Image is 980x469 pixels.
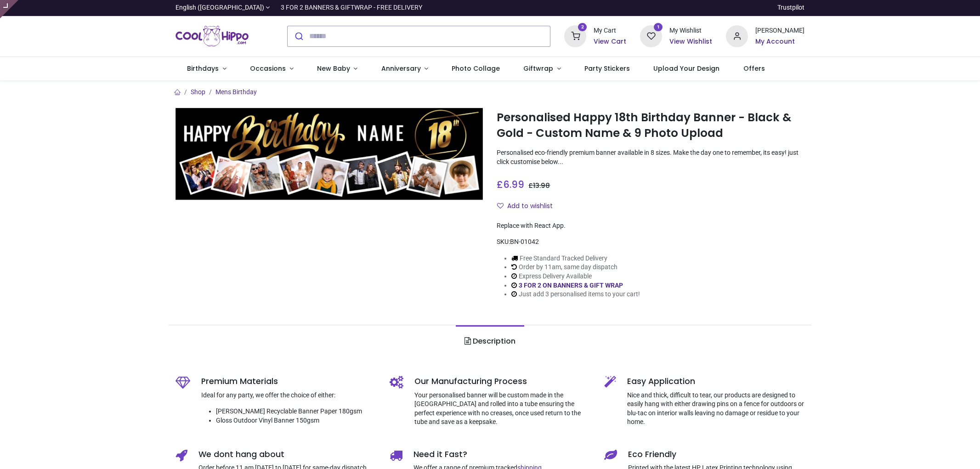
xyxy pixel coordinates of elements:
[187,64,219,73] span: Birthdays
[578,23,587,32] sup: 2
[533,181,550,190] span: 13.98
[176,3,270,12] a: English ([GEOGRAPHIC_DATA])
[511,254,640,263] li: Free Standard Tracked Delivery
[452,64,500,73] span: Photo Collage
[281,3,422,12] div: 3 FOR 2 BANNERS & GIFTWRAP - FREE DELIVERY
[511,263,640,272] li: Order by 11am, same day dispatch
[528,181,550,190] span: £
[305,57,369,81] a: New Baby
[497,110,804,141] h1: Personalised Happy 18th Birthday Banner - Black & Gold - Custom Name & 9 Photo Upload
[669,26,712,35] div: My Wishlist
[176,57,238,81] a: Birthdays
[176,23,249,49] a: Logo of Cool Hippo
[777,3,804,12] a: Trustpilot
[201,391,376,400] p: Ideal for any party, we offer the choice of either:
[594,26,626,35] div: My Cart
[497,203,504,209] i: Add to wishlist
[215,88,257,96] a: Mens Birthday
[497,178,524,191] span: £
[176,108,483,200] img: Personalised Happy 18th Birthday Banner - Black & Gold - Custom Name & 9 Photo Upload
[669,37,712,46] a: View Wishlist
[288,26,309,46] button: Submit
[191,88,205,96] a: Shop
[238,57,305,81] a: Occasions
[497,148,804,166] p: Personalised eco-friendly premium banner available in 8 sizes. Make the day one to remember, its ...
[503,178,524,191] span: 6.99
[594,37,626,46] a: View Cart
[497,237,804,247] div: SKU:
[511,290,640,299] li: Just add 3 personalised items to your cart!
[564,32,586,39] a: 2
[628,449,805,460] h5: Eco Friendly
[510,238,539,245] span: BN-01042
[456,325,524,357] a: Description
[627,376,805,387] h5: Easy Application
[216,416,376,425] li: Gloss Outdoor Vinyl Banner 150gsm
[511,272,640,281] li: Express Delivery Available
[627,391,805,427] p: Nice and thick, difficult to tear, our products are designed to easily hang with either drawing p...
[653,64,719,73] span: Upload Your Design
[523,64,553,73] span: Giftwrap
[640,32,662,39] a: 1
[414,449,590,460] h5: Need it Fast?
[755,26,804,35] div: [PERSON_NAME]
[414,376,590,387] h5: Our Manufacturing Process
[497,221,804,231] div: Replace with React App.
[414,391,590,427] p: Your personalised banner will be custom made in the [GEOGRAPHIC_DATA] and rolled into a tube ensu...
[317,64,350,73] span: New Baby
[381,64,421,73] span: Anniversary
[743,64,765,73] span: Offers
[584,64,630,73] span: Party Stickers
[755,37,804,46] a: My Account
[654,23,663,32] sup: 1
[512,57,573,81] a: Giftwrap
[369,57,440,81] a: Anniversary
[497,198,561,214] button: Add to wishlistAdd to wishlist
[201,376,376,387] h5: Premium Materials
[176,23,249,49] img: Cool Hippo
[216,407,376,416] li: [PERSON_NAME] Recyclable Banner Paper 180gsm
[519,282,623,289] a: 3 FOR 2 ON BANNERS & GIFT WRAP
[198,449,376,460] h5: We dont hang about
[250,64,286,73] span: Occasions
